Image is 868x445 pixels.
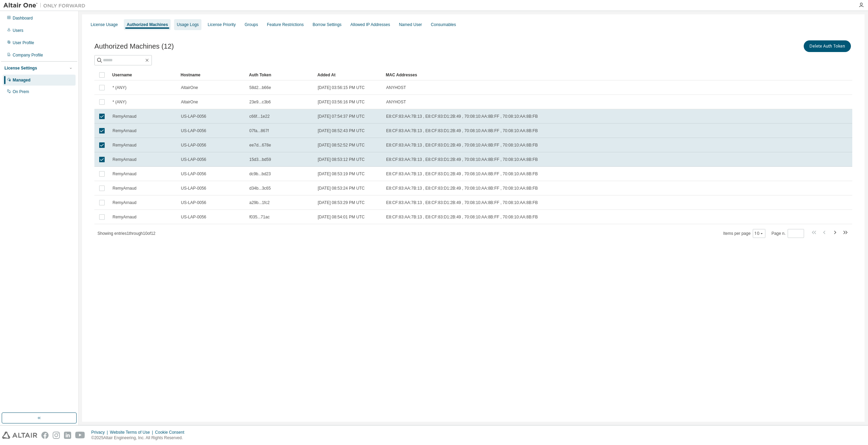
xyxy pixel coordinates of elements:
[351,22,390,27] div: Allowed IP Addresses
[208,22,236,27] div: License Priority
[386,171,538,177] span: E8:CF:83:AA:7B:13 , E8:CF:83:D1:2B:49 , 70:08:10:AA:8B:FF , 70:08:10:AA:8B:FB
[318,186,365,191] span: [DATE] 08:53:24 PM UTC
[41,432,49,439] img: facebook.svg
[181,85,198,90] span: AltairOne
[318,114,365,119] span: [DATE] 07:54:37 PM UTC
[386,186,538,191] span: E8:CF:83:AA:7B:13 , E8:CF:83:D1:2B:49 , 70:08:10:AA:8B:FF , 70:08:10:AA:8B:FB
[249,99,271,105] span: 23e9...c3b6
[113,114,136,119] span: RemyArnaud
[113,157,136,162] span: RemyArnaud
[3,2,89,9] img: Altair One
[318,99,365,105] span: [DATE] 03:56:16 PM UTC
[386,99,406,105] span: ANYHOST
[13,52,43,58] div: Company Profile
[2,432,37,439] img: altair_logo.svg
[64,432,71,439] img: linkedin.svg
[91,430,110,435] div: Privacy
[155,430,188,435] div: Cookie Consent
[249,142,271,148] span: ee7d...678e
[13,40,34,46] div: User Profile
[177,22,199,27] div: Usage Logs
[318,85,365,90] span: [DATE] 03:56:15 PM UTC
[318,171,365,177] span: [DATE] 08:53:19 PM UTC
[113,214,136,220] span: RemyArnaud
[110,430,155,435] div: Website Terms of Use
[318,142,365,148] span: [DATE] 08:52:52 PM UTC
[181,200,206,205] span: US-LAP-0056
[127,22,168,27] div: Authorized Machines
[113,128,136,133] span: RemyArnaud
[318,157,365,162] span: [DATE] 08:53:12 PM UTC
[249,186,271,191] span: d34b...3c65
[181,128,206,133] span: US-LAP-0056
[386,114,538,119] span: E8:CF:83:AA:7B:13 , E8:CF:83:D1:2B:49 , 70:08:10:AA:8B:FF , 70:08:10:AA:8B:FB
[13,15,33,21] div: Dashboard
[181,214,206,220] span: US-LAP-0056
[318,214,365,220] span: [DATE] 08:54:01 PM UTC
[386,200,538,205] span: E8:CF:83:AA:7B:13 , E8:CF:83:D1:2B:49 , 70:08:10:AA:8B:FF , 70:08:10:AA:8B:FB
[386,157,538,162] span: E8:CF:83:AA:7B:13 , E8:CF:83:D1:2B:49 , 70:08:10:AA:8B:FF , 70:08:10:AA:8B:FB
[249,69,312,80] div: Auth Token
[249,85,271,90] span: 58d2...b66e
[386,85,406,90] span: ANYHOST
[249,128,269,133] span: 07fa...867f
[75,432,85,439] img: youtube.svg
[386,128,538,133] span: E8:CF:83:AA:7B:13 , E8:CF:83:D1:2B:49 , 70:08:10:AA:8B:FF , 70:08:10:AA:8B:FB
[431,22,456,27] div: Consumables
[181,157,206,162] span: US-LAP-0056
[97,231,156,236] span: Showing entries 1 through 10 of 12
[181,142,206,148] span: US-LAP-0056
[249,200,269,205] span: a29b...1fc2
[13,77,30,83] div: Managed
[181,114,206,119] span: US-LAP-0056
[804,40,851,52] button: Delete Auth Token
[13,89,29,94] div: On Prem
[245,22,258,27] div: Groups
[91,435,188,441] p: © 2025 Altair Engineering, Inc. All Rights Reserved.
[249,157,271,162] span: 15d3...bd59
[113,99,127,105] span: * (ANY)
[249,114,269,119] span: c66f...1e22
[399,22,422,27] div: Named User
[318,200,365,205] span: [DATE] 08:53:29 PM UTC
[91,22,118,27] div: License Usage
[386,142,538,148] span: E8:CF:83:AA:7B:13 , E8:CF:83:D1:2B:49 , 70:08:10:AA:8B:FF , 70:08:10:AA:8B:FB
[113,200,136,205] span: RemyArnaud
[113,186,136,191] span: RemyArnaud
[386,69,780,80] div: MAC Addresses
[13,28,23,33] div: Users
[113,85,127,90] span: * (ANY)
[313,22,342,27] div: Borrow Settings
[112,69,175,80] div: Username
[249,214,269,220] span: f035...71ac
[723,229,765,238] span: Items per page
[94,42,174,50] span: Authorized Machines (12)
[181,69,244,80] div: Hostname
[181,186,206,191] span: US-LAP-0056
[181,99,198,105] span: AltairOne
[267,22,304,27] div: Feature Restrictions
[4,65,37,71] div: License Settings
[386,214,538,220] span: E8:CF:83:AA:7B:13 , E8:CF:83:D1:2B:49 , 70:08:10:AA:8B:FF , 70:08:10:AA:8B:FB
[53,432,60,439] img: instagram.svg
[754,231,764,236] button: 10
[113,171,136,177] span: RemyArnaud
[181,171,206,177] span: US-LAP-0056
[317,69,380,80] div: Added At
[318,128,365,133] span: [DATE] 08:52:43 PM UTC
[249,171,271,177] span: dc9b...bd23
[772,229,804,238] span: Page n.
[113,142,136,148] span: RemyArnaud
